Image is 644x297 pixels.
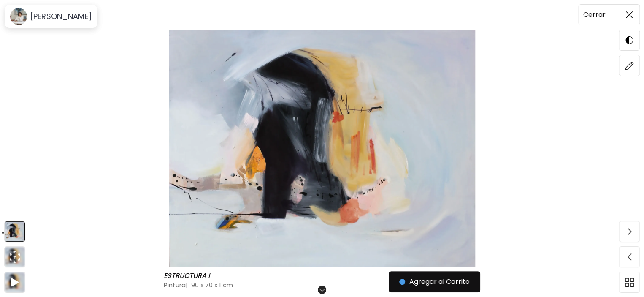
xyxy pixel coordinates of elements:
h6: ESTRUCTURA I [164,272,212,280]
span: Agregar al Carrito [399,277,470,287]
button: Agregar al Carrito [389,271,480,292]
div: animation [8,250,22,264]
h4: Pintura | 90 x 70 x 1 cm [164,281,409,289]
h6: Cerrar [583,9,605,20]
h6: [PERSON_NAME] [30,11,92,22]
